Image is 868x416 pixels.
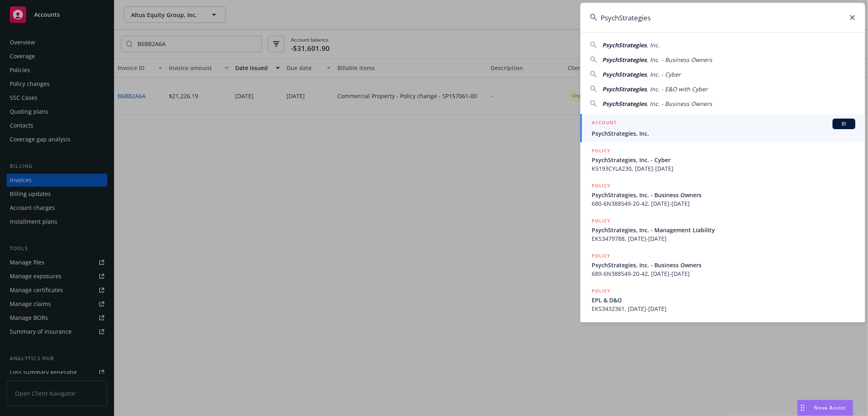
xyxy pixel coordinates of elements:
[580,3,865,32] input: Search...
[592,217,610,225] h5: POLICY
[580,114,865,142] a: ACCOUNTBIPsychStrategies, Inc.
[592,261,855,269] span: PsychStrategies, Inc. - Business Owners
[602,100,647,108] span: PsychStrategies
[814,404,846,411] span: Nova Assist
[592,296,855,304] span: EPL & D&O
[580,142,865,177] a: POLICYPsychStrategies, Inc. - CyberK5193CYLA230, [DATE]-[DATE]
[592,252,610,260] h5: POLICY
[592,147,610,155] h5: POLICY
[797,400,853,416] button: Nova Assist
[592,234,855,243] span: EKS3479788, [DATE]-[DATE]
[592,269,855,278] span: 680-6N388549-20-42, [DATE]-[DATE]
[580,247,865,282] a: POLICYPsychStrategies, Inc. - Business Owners680-6N388549-20-42, [DATE]-[DATE]
[602,56,647,64] span: PsychStrategies
[602,85,647,93] span: PsychStrategies
[647,56,712,64] span: , Inc. - Business Owners
[580,282,865,317] a: POLICYEPL & D&OEKS3432361, [DATE]-[DATE]
[836,120,852,128] span: BI
[580,177,865,212] a: POLICYPsychStrategies, Inc. - Business Owners680-6N388549-20-42, [DATE]-[DATE]
[647,85,708,93] span: , Inc. - E&O with Cyber
[592,287,610,295] h5: POLICY
[592,182,610,190] h5: POLICY
[592,304,855,313] span: EKS3432361, [DATE]-[DATE]
[592,191,855,199] span: PsychStrategies, Inc. - Business Owners
[647,100,712,108] span: , Inc. - Business Owners
[602,70,647,78] span: PsychStrategies
[592,129,855,138] span: PsychStrategies, Inc.
[602,41,647,49] span: PsychStrategies
[592,199,855,208] span: 680-6N388549-20-42, [DATE]-[DATE]
[798,400,808,416] div: Drag to move
[647,70,681,78] span: , Inc. - Cyber
[592,119,617,128] h5: ACCOUNT
[580,212,865,247] a: POLICYPsychStrategies, Inc. - Management LiabilityEKS3479788, [DATE]-[DATE]
[592,164,855,173] span: K5193CYLA230, [DATE]-[DATE]
[592,156,855,164] span: PsychStrategies, Inc. - Cyber
[647,41,660,49] span: , Inc.
[592,226,855,234] span: PsychStrategies, Inc. - Management Liability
